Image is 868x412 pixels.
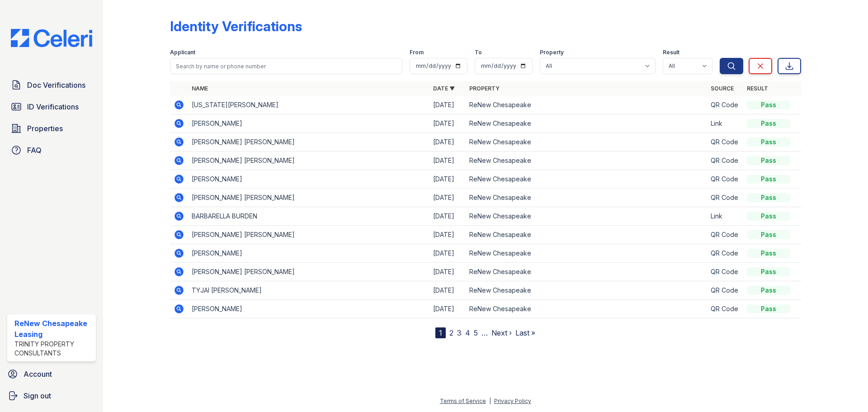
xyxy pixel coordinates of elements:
td: [DATE] [429,226,466,244]
a: Date ▼ [433,85,455,92]
td: [DATE] [429,207,466,226]
td: [DATE] [429,114,466,133]
div: Pass [747,137,790,147]
td: ReNew Chesapeake [466,133,707,152]
label: Applicant [170,49,195,56]
td: [PERSON_NAME] [PERSON_NAME] [188,133,429,152]
a: Properties [7,119,96,137]
div: Pass [747,304,790,313]
td: QR Code [707,226,743,244]
td: [US_STATE][PERSON_NAME] [188,96,429,114]
td: ReNew Chesapeake [466,281,707,300]
span: Doc Verifications [27,80,85,90]
td: [DATE] [429,281,466,300]
a: Name [192,85,208,92]
span: Properties [27,123,63,134]
td: [PERSON_NAME] [188,114,429,133]
td: [PERSON_NAME] [188,170,429,189]
td: QR Code [707,152,743,170]
div: Pass [747,156,790,165]
div: Pass [747,212,790,221]
td: [DATE] [429,244,466,263]
a: Source [711,85,734,92]
span: … [481,327,488,338]
td: QR Code [707,170,743,189]
td: [PERSON_NAME] [PERSON_NAME] [188,189,429,207]
td: ReNew Chesapeake [466,226,707,244]
td: QR Code [707,244,743,263]
a: 3 [457,328,462,337]
td: [DATE] [429,263,466,281]
a: Terms of Service [440,398,486,404]
td: ReNew Chesapeake [466,189,707,207]
span: ID Verifications [27,101,79,112]
td: QR Code [707,281,743,300]
input: Search by name or phone number [170,58,402,74]
td: [DATE] [429,96,466,114]
span: Sign out [24,390,51,401]
td: [PERSON_NAME] [PERSON_NAME] [188,263,429,281]
div: Pass [747,119,790,128]
label: From [410,49,424,56]
a: Last » [515,328,535,337]
a: ID Verifications [7,98,96,116]
div: Pass [747,249,790,258]
td: QR Code [707,96,743,114]
td: QR Code [707,263,743,281]
a: Doc Verifications [7,76,96,94]
a: Next › [491,328,512,337]
label: Property [540,49,564,56]
td: BARBARELLA BURDEN [188,207,429,226]
div: Pass [747,175,790,184]
td: [DATE] [429,152,466,170]
td: ReNew Chesapeake [466,170,707,189]
a: 5 [474,328,478,337]
td: [DATE] [429,133,466,152]
label: To [475,49,482,56]
div: Pass [747,286,790,295]
td: ReNew Chesapeake [466,207,707,226]
a: Account [4,365,99,383]
td: Link [707,207,743,226]
div: Pass [747,193,790,202]
div: 1 [435,327,446,338]
td: TYJAI [PERSON_NAME] [188,281,429,300]
div: Identity Verifications [170,18,302,34]
td: [PERSON_NAME] [PERSON_NAME] [188,226,429,244]
td: ReNew Chesapeake [466,114,707,133]
td: QR Code [707,300,743,318]
a: Privacy Policy [494,398,531,404]
a: Property [469,85,500,92]
td: [PERSON_NAME] [188,244,429,263]
div: ReNew Chesapeake Leasing [14,318,92,340]
span: FAQ [27,145,42,156]
div: Pass [747,100,790,109]
td: QR Code [707,133,743,152]
td: QR Code [707,189,743,207]
span: Account [24,369,52,379]
a: Sign out [4,387,99,405]
img: CE_Logo_Blue-a8612792a0a2168367f1c8372b55b34899dd931a85d93a1a3d3e32e68fde9ad4.png [4,29,99,47]
div: | [489,398,491,404]
a: 2 [449,328,453,337]
div: Pass [747,267,790,276]
td: [PERSON_NAME] [PERSON_NAME] [188,152,429,170]
td: [DATE] [429,189,466,207]
a: 4 [465,328,470,337]
td: [PERSON_NAME] [188,300,429,318]
td: ReNew Chesapeake [466,263,707,281]
td: ReNew Chesapeake [466,244,707,263]
td: [DATE] [429,300,466,318]
label: Result [663,49,679,56]
td: [DATE] [429,170,466,189]
td: ReNew Chesapeake [466,300,707,318]
td: ReNew Chesapeake [466,96,707,114]
a: FAQ [7,141,96,159]
a: Result [747,85,768,92]
td: Link [707,114,743,133]
td: ReNew Chesapeake [466,152,707,170]
div: Pass [747,230,790,239]
div: Trinity Property Consultants [14,340,92,358]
